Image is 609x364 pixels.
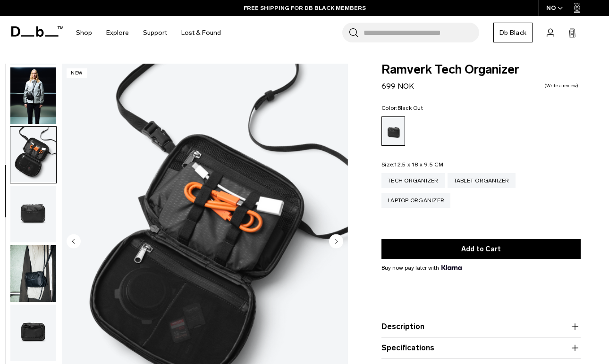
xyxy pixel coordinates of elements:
[10,186,56,242] img: Ramverk Tech Organizer Black Out
[381,342,581,354] button: Specifications
[381,239,581,259] button: Add to Cart
[544,83,578,88] a: Write a review
[69,16,228,50] nav: Main Navigation
[244,4,366,12] a: FREE SHIPPING FOR DB BLACK MEMBERS
[10,304,57,362] button: Ramverk Tech Organizer Black Out
[76,16,92,50] a: Shop
[381,173,445,188] a: Tech Organizer
[329,234,343,250] button: Next slide
[10,305,56,361] img: Ramverk Tech Organizer Black Out
[143,16,167,50] a: Support
[381,264,462,272] span: Buy now pay later with
[381,82,414,91] span: 699 NOK
[398,105,423,111] span: Black Out
[10,185,57,243] button: Ramverk Tech Organizer Black Out
[67,234,81,250] button: Previous slide
[181,16,221,50] a: Lost & Found
[441,265,462,270] img: {"height" => 20, "alt" => "Klarna"}
[381,105,423,111] legend: Color:
[381,64,581,76] span: Ramverk Tech Organizer
[67,68,87,78] p: New
[10,127,56,183] img: Ramverk Tech Organizer Black Out
[381,193,450,208] a: Laptop Organizer
[448,173,516,188] a: Tablet Organizer
[381,321,581,332] button: Description
[394,161,443,168] span: 12.5 x 18 x 9.5 CM
[106,16,129,50] a: Explore
[10,67,56,124] img: Ramverk Tech Organizer Black Out
[381,116,405,146] a: Black Out
[10,245,56,302] img: Ramverk Tech Organizer Black Out
[10,126,57,184] button: Ramverk Tech Organizer Black Out
[10,67,57,124] button: Ramverk Tech Organizer Black Out
[493,23,533,42] a: Db Black
[10,245,57,302] button: Ramverk Tech Organizer Black Out
[381,162,443,167] legend: Size:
